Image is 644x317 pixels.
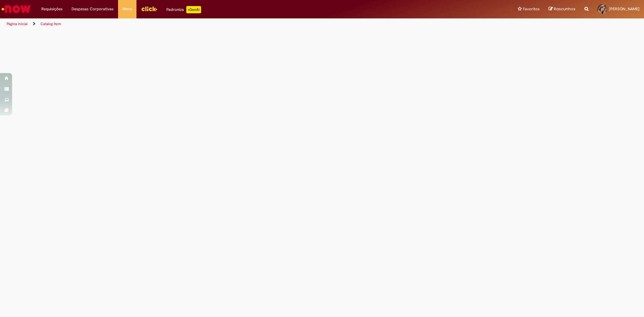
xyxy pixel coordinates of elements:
[40,21,61,26] a: Catalog Item
[5,18,425,30] ul: Trilhas de página
[609,6,639,11] span: [PERSON_NAME]
[186,6,201,13] p: +GenAi
[1,3,32,15] img: ServiceNow
[141,4,157,13] img: click_logo_yellow_360x200.png
[123,6,132,12] span: More
[7,21,27,26] a: Página inicial
[72,6,114,12] span: Despesas Corporativas
[549,6,575,12] a: Rascunhos
[554,6,575,12] span: Rascunhos
[523,6,540,12] span: Favoritos
[41,6,62,12] span: Requisições
[166,6,201,13] div: Padroniza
